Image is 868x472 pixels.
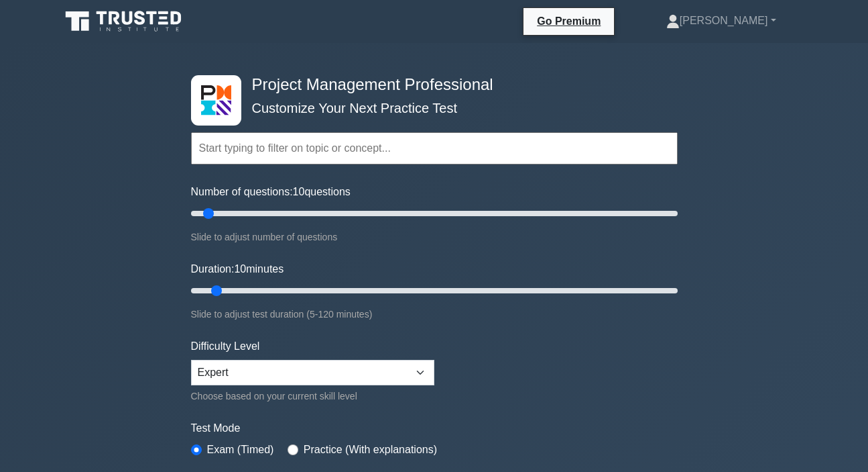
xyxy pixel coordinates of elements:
[529,13,609,30] a: Go Premium
[304,442,437,458] label: Practice (With explanations)
[191,132,678,164] input: Start typing to filter on topic or concept...
[247,75,612,95] h4: Project Management Professional
[293,186,305,197] span: 10
[191,229,678,245] div: Slide to adjust number of questions
[234,263,246,275] span: 10
[191,306,678,322] div: Slide to adjust test duration (5-120 minutes)
[191,184,351,200] label: Number of questions: questions
[207,442,274,458] label: Exam (Timed)
[191,420,678,436] label: Test Mode
[191,261,284,277] label: Duration: minutes
[634,7,808,34] a: [PERSON_NAME]
[191,338,260,355] label: Difficulty Level
[191,388,434,404] div: Choose based on your current skill level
